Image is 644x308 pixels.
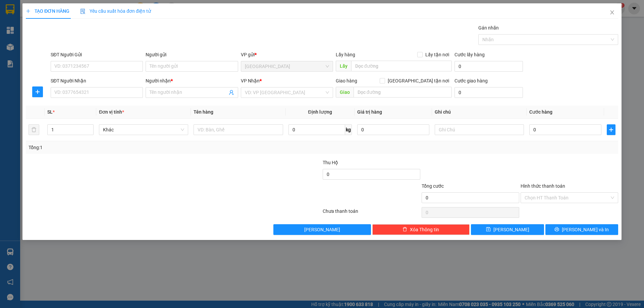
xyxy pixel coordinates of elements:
div: SĐT Người Nhận [51,77,143,84]
span: save [486,227,491,232]
button: [PERSON_NAME] [273,224,371,235]
span: kg [345,124,352,135]
span: Tổng cước [422,183,444,189]
label: Cước lấy hàng [454,52,485,57]
span: Giá trị hàng [357,109,382,115]
span: VP Nhận [241,78,260,83]
button: deleteXóa Thông tin [372,224,470,235]
div: VP gửi [241,51,333,58]
span: plus [33,89,43,95]
span: close [609,10,615,15]
span: SÀI GÒN [245,61,329,71]
span: TẠO ĐƠN HÀNG [26,8,69,14]
input: VD: Bàn, Ghế [194,124,283,135]
button: plus [32,86,43,97]
span: [PERSON_NAME] và In [562,226,609,233]
span: [GEOGRAPHIC_DATA] tận nơi [385,77,452,84]
div: Tổng: 1 [29,144,249,151]
span: Định lượng [308,109,332,115]
span: Lấy tận nơi [423,51,452,58]
span: user-add [229,90,234,95]
span: Cước hàng [529,109,552,115]
div: Người gửi [146,51,238,58]
span: [PERSON_NAME] [493,226,529,233]
span: Lấy [336,61,351,71]
span: Lấy hàng [336,52,355,57]
input: Dọc đường [351,61,452,71]
button: Close [603,3,622,22]
span: Xóa Thông tin [410,226,439,233]
button: plus [607,124,615,135]
th: Ghi chú [432,106,527,119]
div: SĐT Người Gửi [51,51,143,58]
span: [PERSON_NAME] [304,226,340,233]
input: Dọc đường [354,87,452,98]
span: Thu Hộ [323,160,338,165]
span: Đơn vị tính [99,109,124,115]
span: printer [554,227,559,232]
span: plus [26,9,31,13]
div: Chưa thanh toán [322,207,421,219]
span: Giao hàng [336,78,357,83]
div: Người nhận [146,77,238,84]
label: Hình thức thanh toán [521,183,565,189]
label: Gán nhãn [478,25,499,30]
input: Cước giao hàng [454,87,523,98]
span: SL [47,109,53,115]
input: Ghi Chú [435,124,524,135]
button: save[PERSON_NAME] [471,224,544,235]
input: Cước lấy hàng [454,61,523,72]
label: Cước giao hàng [454,78,488,83]
button: delete [29,124,39,135]
span: Giao [336,87,354,98]
img: icon [80,9,86,14]
span: Tên hàng [194,109,213,115]
span: delete [402,227,407,232]
span: Khác [103,125,184,135]
span: Yêu cầu xuất hóa đơn điện tử [80,8,151,14]
input: 0 [357,124,429,135]
button: printer[PERSON_NAME] và In [545,224,618,235]
span: plus [607,127,615,132]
